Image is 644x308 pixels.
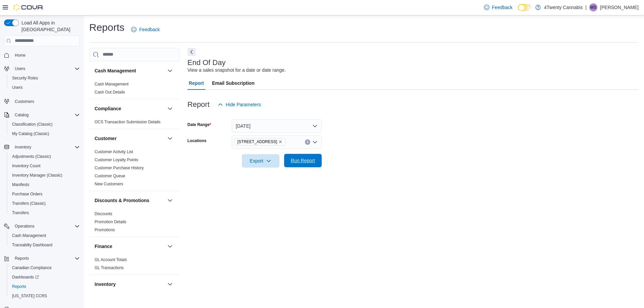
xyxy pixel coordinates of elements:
a: Reports [9,283,29,291]
span: Transfers (Classic) [9,199,80,207]
button: [US_STATE] CCRS [7,291,83,301]
span: Dashboards [12,274,39,280]
button: Finance [166,242,174,250]
span: Canadian Compliance [9,264,80,272]
a: Cash Out Details [95,90,125,95]
label: Date Range [187,122,211,127]
a: Customer Activity List [95,149,133,154]
span: Operations [12,222,80,230]
span: Hide Parameters [226,101,261,108]
a: New Customers [95,182,123,186]
a: Traceabilty Dashboard [9,241,55,249]
h3: Discounts & Promotions [95,197,149,204]
a: Transfers [9,209,32,217]
span: Operations [15,224,35,229]
button: Users [7,83,83,92]
button: Catalog [12,111,31,119]
span: Reports [12,254,80,262]
button: Purchase Orders [7,189,83,199]
div: Discounts & Promotions [89,210,179,237]
button: Discounts & Promotions [166,196,174,204]
a: GL Transactions [95,265,124,270]
span: Users [9,83,80,91]
a: [US_STATE] CCRS [9,292,50,300]
a: Dashboards [9,273,42,281]
div: Malcolm Scott [589,3,597,11]
span: Users [12,85,22,90]
a: OCS Transaction Submission Details [95,120,161,124]
label: Locations [187,138,207,143]
button: Cash Management [7,231,83,240]
button: Catalog [1,110,83,120]
button: Remove 3441 Kingsway Ave from selection in this group [278,140,282,144]
span: Customer Loyalty Points [95,157,138,163]
span: [US_STATE] CCRS [12,293,47,299]
a: Inventory Manager (Classic) [9,171,65,179]
h3: Inventory [95,281,116,288]
button: Next [187,48,196,56]
span: Transfers (Classic) [12,201,46,206]
button: Canadian Compliance [7,263,83,272]
span: Customer Activity List [95,149,133,155]
button: Reports [1,254,83,263]
span: Dashboards [9,273,80,281]
span: Cash Out Details [95,89,125,95]
a: Manifests [9,181,32,189]
span: My Catalog (Classic) [12,131,49,136]
button: Reports [7,282,83,291]
a: Home [12,51,28,59]
button: Transfers [7,208,83,218]
span: Inventory Manager (Classic) [12,173,62,178]
span: Manifests [12,182,29,187]
div: Cash Management [89,80,179,99]
a: Classification (Classic) [9,120,55,128]
span: Load All Apps in [GEOGRAPHIC_DATA] [19,19,80,33]
h3: Cash Management [95,67,136,74]
span: Promotion Details [95,219,126,225]
span: My Catalog (Classic) [9,130,80,138]
span: Transfers [12,210,29,215]
a: Inventory Count [9,162,43,170]
h3: Compliance [95,105,121,112]
span: Reports [15,256,29,261]
button: Users [12,65,28,73]
button: Home [1,50,83,60]
a: GL Account Totals [95,257,127,262]
span: Customers [15,99,34,104]
a: Users [9,83,25,91]
span: Cash Management [9,232,80,240]
a: Adjustments (Classic) [9,152,54,161]
button: Compliance [95,105,165,112]
span: GL Account Totals [95,257,127,262]
button: Run Report [284,154,322,167]
button: Inventory [1,142,83,152]
div: Compliance [89,118,179,129]
span: MS [590,3,596,11]
a: Canadian Compliance [9,264,54,272]
span: Dark Mode [518,11,518,11]
button: Discounts & Promotions [95,197,165,204]
a: Discounts [95,211,112,216]
p: | [585,3,587,11]
span: Inventory Count [9,162,80,170]
span: Catalog [12,111,80,119]
button: Compliance [166,105,174,113]
span: Canadian Compliance [12,265,52,270]
a: Purchase Orders [9,190,45,198]
button: Manifests [7,180,83,189]
button: Customer [166,134,174,142]
a: Cash Management [9,232,49,240]
span: Purchase Orders [9,190,80,198]
span: 3441 Kingsway Ave [234,138,286,145]
span: Catalog [15,112,29,118]
button: Inventory Count [7,161,83,171]
a: Feedback [481,1,515,14]
span: Export [246,154,275,168]
div: Customer [89,148,179,191]
span: Users [15,66,25,71]
span: Manifests [9,181,80,189]
button: Inventory Manager (Classic) [7,171,83,180]
a: Customer Loyalty Points [95,158,138,162]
